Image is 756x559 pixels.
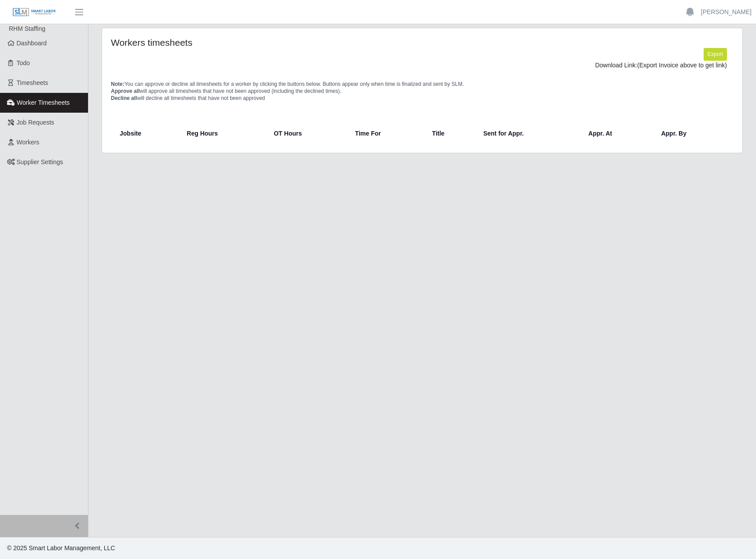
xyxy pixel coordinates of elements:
span: RHM Staffing [9,25,45,32]
span: Todo [17,59,30,66]
button: Export [704,48,727,60]
h4: Workers timesheets [111,37,363,48]
span: (Export Invoice above to get link) [637,62,727,69]
div: Download Link: [117,61,727,70]
th: Appr. At [581,123,654,144]
span: Timesheets [17,79,48,86]
span: Note: [111,81,125,87]
span: Worker Timesheets [17,99,70,106]
p: You can approve or decline all timesheets for a worker by clicking the buttons below. Buttons app... [111,81,734,102]
span: Workers [17,139,40,146]
span: Job Requests [17,119,55,126]
th: Reg Hours [180,123,267,144]
span: © 2025 Smart Labor Management, LLC [7,544,115,552]
img: SLM Logo [12,7,56,17]
span: Dashboard [17,40,47,47]
th: Jobsite [114,123,180,144]
span: Approve all [111,88,139,94]
th: Title [425,123,477,144]
th: OT Hours [267,123,348,144]
th: Time For [348,123,425,144]
th: Sent for Appr. [476,123,581,144]
th: Appr. By [654,123,730,144]
span: Supplier Settings [17,158,63,165]
span: Decline all [111,95,137,101]
a: [PERSON_NAME] [701,7,752,17]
